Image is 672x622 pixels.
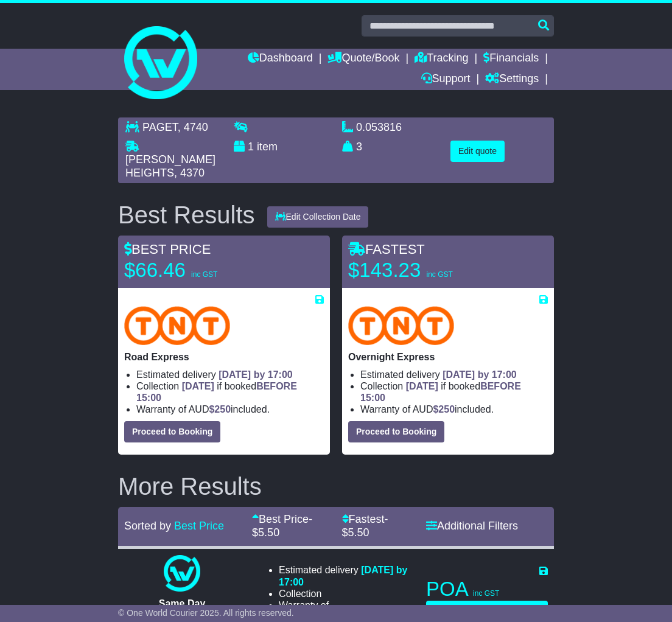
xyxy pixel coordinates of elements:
a: Best Price- $5.50 [252,513,312,539]
span: inc GST [473,589,499,598]
button: Proceed to Booking [124,421,220,442]
span: [PERSON_NAME] HEIGHTS [125,153,215,179]
span: 5.50 [348,526,369,539]
span: 250 [214,404,231,414]
span: 0.053816 [356,121,402,133]
li: Collection [279,588,411,599]
li: Estimated delivery [136,369,324,380]
span: 15:00 [360,393,385,403]
li: Estimated delivery [279,564,411,587]
button: Proceed to Booking [348,421,444,442]
span: item [257,141,278,153]
a: Support [421,69,471,90]
span: 250 [438,404,455,414]
span: , 4370 [174,167,205,179]
span: 15:00 [136,393,161,403]
span: - $ [252,513,312,539]
span: inc GST [191,270,217,279]
span: , 4740 [178,121,208,133]
div: Best Results [112,201,261,228]
span: inc GST [426,270,452,279]
a: Dashboard [248,49,313,69]
img: TNT Domestic: Overnight Express [348,306,454,345]
span: if booked [136,381,297,403]
p: $66.46 [124,258,276,282]
button: Proceed to Booking [426,601,548,622]
a: Fastest- $5.50 [342,513,388,539]
span: $ [209,404,231,414]
span: BEST PRICE [124,242,211,257]
span: [DATE] by 17:00 [219,369,293,380]
span: BEFORE [256,381,297,391]
span: © One World Courier 2025. All rights reserved. [118,608,294,618]
img: TNT Domestic: Road Express [124,306,230,345]
span: [DATE] [406,381,438,391]
span: 5.50 [258,526,279,539]
span: Sorted by [124,520,171,532]
p: POA [426,577,548,601]
li: Collection [360,380,548,404]
li: Collection [136,380,324,404]
h2: More Results [118,473,554,500]
a: Tracking [415,49,468,69]
button: Edit Collection Date [267,206,369,228]
span: [DATE] [182,381,214,391]
img: One World Courier: Same Day Nationwide(quotes take 0.5-1 hour) [164,555,200,592]
span: PAGET [142,121,178,133]
li: Warranty of AUD included. [136,404,324,415]
span: FASTEST [348,242,425,257]
span: [DATE] by 17:00 [443,369,517,380]
span: BEFORE [480,381,521,391]
p: $143.23 [348,258,500,282]
p: Overnight Express [348,351,548,363]
a: Quote/Book [327,49,399,69]
a: Settings [485,69,539,90]
p: Road Express [124,351,324,363]
li: Warranty of AUD included. [360,404,548,415]
span: $ [433,404,455,414]
span: [DATE] by 17:00 [279,565,407,587]
a: Additional Filters [426,520,518,532]
span: if booked [360,381,521,403]
span: 1 [248,141,254,153]
button: Edit quote [450,141,505,162]
li: Estimated delivery [360,369,548,380]
span: 3 [356,141,362,153]
span: - $ [342,513,388,539]
a: Best Price [174,520,224,532]
a: Financials [483,49,539,69]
